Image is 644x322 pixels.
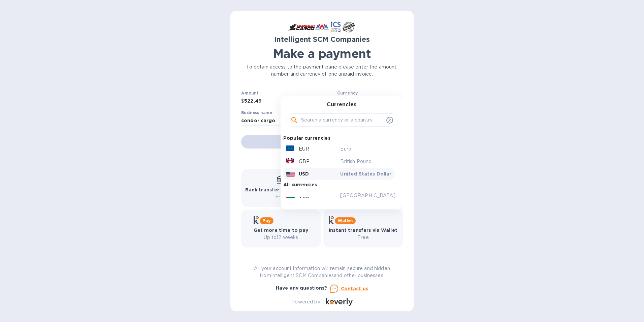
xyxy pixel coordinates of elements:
label: Business name [241,111,272,115]
b: Instant transfers via Wallet [329,227,397,233]
input: Search a currency or a country [301,115,384,125]
p: AED [299,196,310,203]
u: Contact us [341,286,368,291]
p: Up to 12 weeks [254,234,309,241]
img: AED [286,197,295,202]
b: Bank transfer (for US banks) [245,187,317,192]
p: Free [245,193,317,200]
p: British Pound [340,158,392,165]
label: Amount [241,91,258,96]
img: USD [286,172,295,177]
b: Have any questions? [276,285,327,291]
p: GBP [299,158,310,165]
b: Get more time to pay [254,227,309,233]
input: 0.00 [244,96,334,106]
p: Popular currencies [283,133,330,143]
p: USD [299,170,309,177]
p: $ [241,98,244,105]
p: EUR [299,145,309,153]
p: [GEOGRAPHIC_DATA] Dirham [340,192,392,206]
b: Intelligent SCM Companies [274,35,370,44]
b: Wallet [337,218,353,223]
p: All currencies [283,180,317,189]
p: Free [329,234,397,241]
input: Enter business name [241,116,403,126]
p: United States Dollar [340,170,392,177]
p: All your account information will remain secure and hidden from Intelligent SCM Companies and oth... [241,265,403,279]
b: Currency [337,90,358,96]
h3: Currencies [327,102,356,108]
p: To obtain access to the payment page please enter the amount, number and currency of one unpaid i... [241,63,403,78]
h1: Make a payment [241,47,403,61]
p: Powered by [291,298,320,305]
p: Euro [340,145,392,153]
b: Pay [262,218,271,223]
